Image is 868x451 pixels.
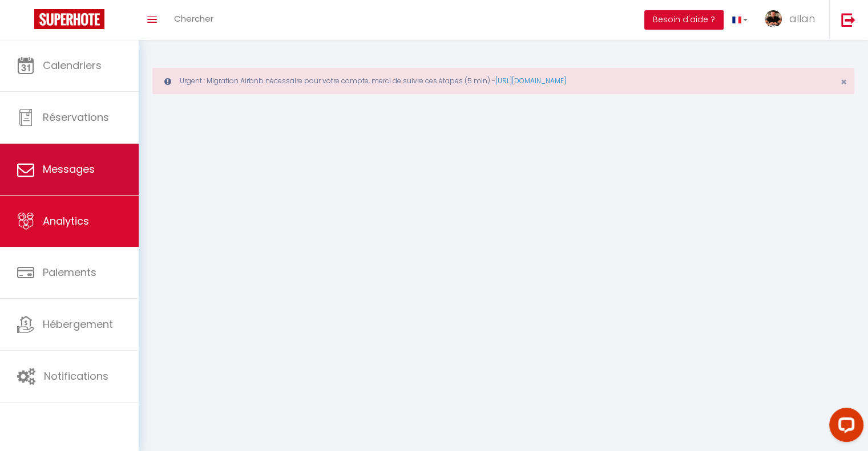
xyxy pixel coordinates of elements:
span: Analytics [43,214,89,228]
img: ... [765,10,782,27]
span: Calendriers [43,58,102,72]
button: Besoin d'aide ? [644,10,724,30]
a: [URL][DOMAIN_NAME] [495,76,566,86]
span: Hébergement [43,317,113,331]
span: Réservations [43,110,109,124]
button: Close [841,77,847,87]
span: Chercher [174,13,213,25]
img: logout [841,13,855,27]
span: × [841,75,847,89]
span: Notifications [44,369,108,383]
span: Messages [43,162,95,176]
span: Paiements [43,265,96,279]
iframe: LiveChat chat widget [820,403,868,451]
span: allan [789,11,815,26]
img: Super Booking [34,9,104,29]
div: Urgent : Migration Airbnb nécessaire pour votre compte, merci de suivre ces étapes (5 min) - [152,68,854,94]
